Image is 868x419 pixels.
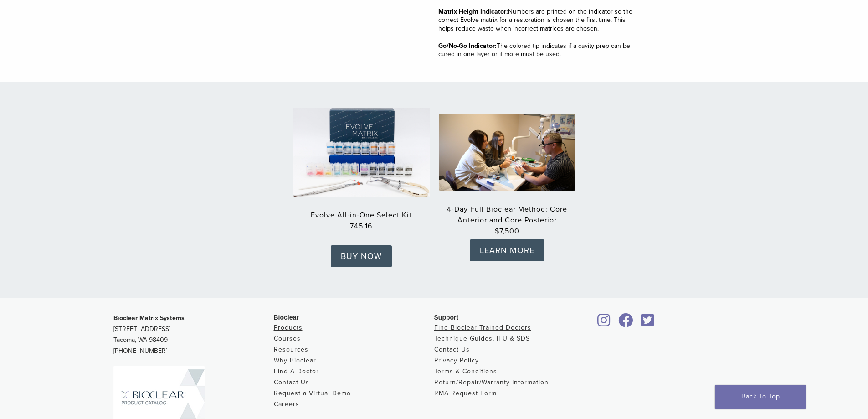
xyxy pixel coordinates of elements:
span: Support [434,314,459,321]
a: Contact Us [274,378,309,386]
a: Careers [274,400,299,408]
span: Bioclear [274,314,299,321]
a: Products [274,324,303,331]
a: Bioclear [595,319,614,328]
a: Bioclear [616,319,637,328]
p: Numbers are printed on the indicator so the correct Evolve matrix for a restoration is chosen the... [438,8,648,33]
strong: Matrix Height Indicator: [438,8,508,16]
a: Bioclear [638,319,657,328]
a: Why Bioclear [274,357,316,364]
strong: Go/No-Go Indicator: [438,42,497,50]
a: RMA Request Form [434,389,497,397]
strong: $7,500 [439,226,575,237]
p: [STREET_ADDRESS] Tacoma, WA 98409 [PHONE_NUMBER] [113,313,274,357]
a: Request a Virtual Demo [274,389,351,397]
p: The colored tip indicates if a cavity prep can be cured in one layer or if more must be used. [438,42,648,58]
a: Evolve All-in-One Select Kit745.16 [293,211,430,232]
strong: 745.16 [293,221,430,232]
strong: Bioclear Matrix Systems [113,314,185,322]
a: Find A Doctor [274,367,319,375]
a: Terms & Conditions [434,367,497,375]
a: BUY NOW [331,245,392,267]
a: Privacy Policy [434,357,479,364]
a: Technique Guides, IFU & SDS [434,335,530,342]
a: Return/Repair/Warranty Information [434,378,549,386]
a: Back To Top [715,385,806,409]
a: Find Bioclear Trained Doctors [434,324,531,331]
a: Resources [274,346,308,353]
a: Courses [274,335,301,342]
a: LEARN MORE [470,239,544,261]
a: Contact Us [434,346,470,353]
a: 4-Day Full Bioclear Method: Core Anterior and Core Posterior$7,500 [439,205,575,237]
